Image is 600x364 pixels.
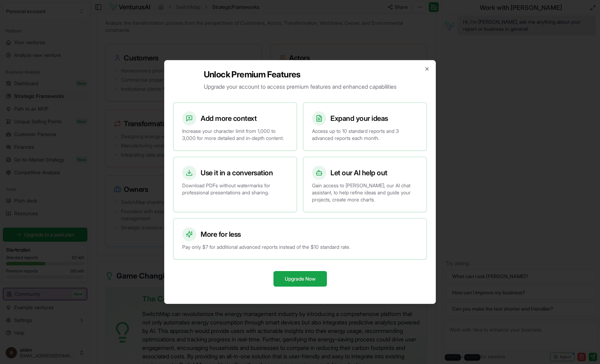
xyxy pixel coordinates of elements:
[182,182,288,196] p: Download PDFs without watermarks for professional presentations and sharing.
[201,229,241,239] h3: More for less
[182,128,288,142] p: Increase your character limit from 1,000 to 3,000 for more detailed and in-depth content.
[330,168,387,178] h3: Let our AI help out
[312,182,418,203] p: Gain access to [PERSON_NAME], our AI chat assistant, to help refine ideas and guide your projects...
[182,243,418,251] p: Pay only $7 for additional advanced reports instead of the $10 standard rate.
[204,82,397,91] p: Upgrade your account to access premium features and enhanced capabilities
[273,271,327,287] button: Upgrade Now
[201,113,256,123] h3: Add more context
[204,69,397,80] h2: Unlock Premium Features
[330,113,388,123] h3: Expand your ideas
[312,128,418,142] p: Access up to 10 standard reports and 3 advanced reports each month.
[201,168,273,178] h3: Use it in a conversation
